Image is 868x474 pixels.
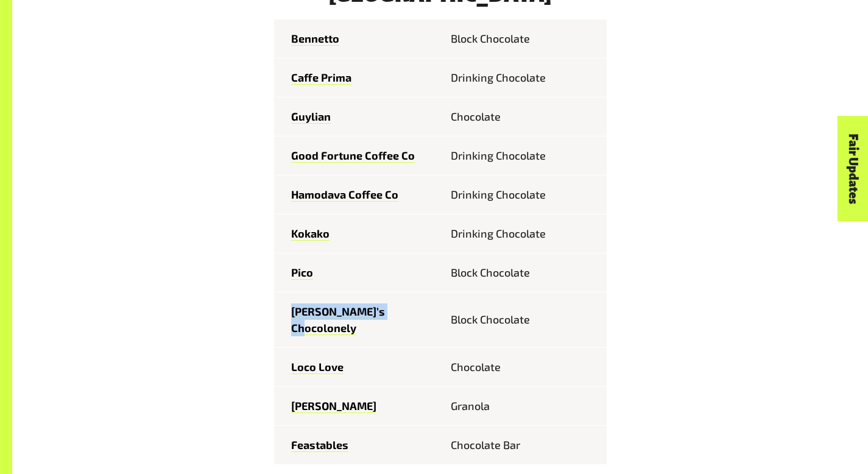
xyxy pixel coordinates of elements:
[440,253,607,292] td: Block Chocolate
[291,110,331,124] a: Guylian
[291,32,339,46] a: Bennetto
[440,97,607,136] td: Chocolate
[291,438,348,452] a: Feastables
[291,266,313,280] a: Pico
[291,71,351,85] a: Caffe Prima
[291,227,330,241] a: Kokako
[291,188,398,202] a: Hamodava Coffee Co
[440,214,607,253] td: Drinking Chocolate
[440,19,607,58] td: Block Chocolate
[291,360,344,374] a: Loco Love
[440,347,607,386] td: Chocolate
[440,425,607,464] td: Chocolate Bar
[440,386,607,425] td: Granola
[440,292,607,347] td: Block Chocolate
[291,305,385,335] a: [PERSON_NAME]’s Chocolonely
[291,399,376,413] a: [PERSON_NAME]
[291,149,415,163] a: Good Fortune Coffee Co
[440,175,607,214] td: Drinking Chocolate
[440,58,607,97] td: Drinking Chocolate
[440,136,607,175] td: Drinking Chocolate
